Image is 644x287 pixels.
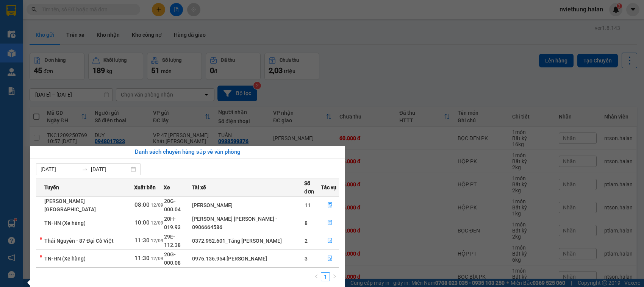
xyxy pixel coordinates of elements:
[134,255,150,262] span: 11:30
[91,165,129,173] input: Đến ngày
[151,220,163,226] span: 12/09
[164,183,170,192] span: Xe
[327,238,333,244] span: file-done
[332,274,337,279] span: right
[314,274,319,279] span: left
[44,220,86,226] span: TN-HN (Xe hàng)
[44,238,114,244] span: Thái Nguyên - 87 Đại Cồ Việt
[330,272,339,281] li: Next Page
[192,237,304,245] div: 0372.952.601_Tăng [PERSON_NAME]
[164,234,181,248] span: 29E-112.38
[192,201,304,209] div: [PERSON_NAME]
[327,220,333,226] span: file-done
[321,273,330,281] a: 1
[305,202,311,208] span: 11
[192,215,304,231] div: [PERSON_NAME] [PERSON_NAME] - 0906664586
[321,253,339,265] button: file-done
[134,237,150,244] span: 11:30
[321,183,336,192] span: Tác vụ
[192,183,206,192] span: Tài xế
[304,179,320,196] span: Số đơn
[151,238,163,243] span: 12/09
[134,183,156,192] span: Xuất bến
[312,272,321,281] li: Previous Page
[164,251,181,266] span: 20G-000.08
[36,148,339,157] div: Danh sách chuyến hàng sắp về văn phòng
[312,272,321,281] button: left
[44,198,96,212] span: [PERSON_NAME][GEOGRAPHIC_DATA]
[321,235,339,247] button: file-done
[321,272,330,281] li: 1
[82,166,88,172] span: swap-right
[44,256,86,262] span: TN-HN (Xe hàng)
[321,217,339,229] button: file-done
[151,256,163,261] span: 12/09
[321,199,339,211] button: file-done
[164,198,181,212] span: 20G-000.04
[151,203,163,208] span: 12/09
[44,183,59,192] span: Tuyến
[164,216,181,230] span: 20H-019.93
[305,238,308,244] span: 2
[134,219,150,226] span: 10:00
[327,202,333,208] span: file-done
[327,256,333,262] span: file-done
[41,165,79,173] input: Từ ngày
[305,256,308,262] span: 3
[82,166,88,172] span: to
[305,220,308,226] span: 8
[192,254,304,263] div: 0976.136.954 [PERSON_NAME]
[134,201,150,208] span: 08:00
[330,272,339,281] button: right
